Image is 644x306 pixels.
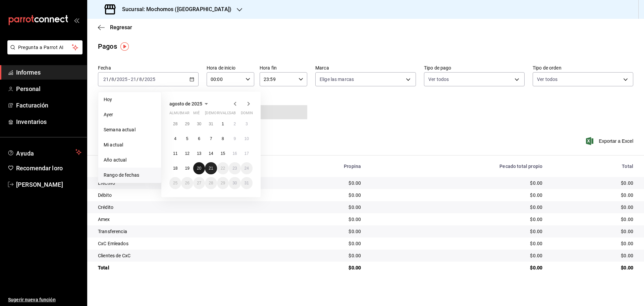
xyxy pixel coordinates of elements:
[232,151,237,156] font: 16
[197,122,201,126] font: 30
[186,136,189,141] font: 5
[186,136,189,141] abbr: 5 de agosto de 2025
[185,151,189,156] font: 12
[197,166,201,171] font: 20
[530,265,542,270] font: $0.00
[621,265,633,270] font: $0.00
[621,180,633,186] font: $0.00
[169,111,189,118] abbr: lunes
[98,229,127,234] font: Transferencia
[209,151,213,156] font: 14
[197,181,201,185] abbr: 27 de agosto de 2025
[217,147,229,160] button: 15 de agosto de 2025
[193,162,205,174] button: 20 de agosto de 2025
[205,177,217,189] button: 28 de agosto de 2025
[98,217,110,222] font: Amex
[232,181,237,185] font: 30
[193,111,200,118] abbr: miércoles
[98,253,130,258] font: Clientes de CxC
[221,151,225,156] font: 15
[197,166,201,171] abbr: 20 de agosto de 2025
[185,122,189,126] font: 29
[181,162,193,174] button: 19 de agosto de 2025
[222,122,224,126] abbr: 1 de agosto de 2025
[169,100,210,108] button: agosto de 2025
[173,181,177,185] font: 25
[530,192,542,198] font: $0.00
[229,162,240,174] button: 23 de agosto de 2025
[122,6,231,12] font: Sucursal: Mochomos ([GEOGRAPHIC_DATA])
[193,177,205,189] button: 27 de agosto de 2025
[16,181,63,188] font: [PERSON_NAME]
[104,157,126,163] font: Año actual
[260,65,277,71] font: Hora fin
[209,181,213,185] abbr: 28 de agosto de 2025
[173,151,177,156] font: 11
[424,65,451,71] font: Tipo de pago
[130,77,137,82] input: --
[621,205,633,210] font: $0.00
[229,111,236,115] font: sab
[233,122,236,126] abbr: 2 de agosto de 2025
[173,181,177,185] abbr: 25 de agosto de 2025
[185,122,189,126] abbr: 29 de julio de 2025
[181,147,193,160] button: 12 de agosto de 2025
[232,166,237,171] font: 23
[221,166,225,171] font: 22
[205,111,245,115] font: [DEMOGRAPHIC_DATA]
[530,180,542,186] font: $0.00
[98,65,111,71] font: Fecha
[221,151,225,156] abbr: 15 de agosto de 2025
[622,164,633,169] font: Total
[348,253,361,258] font: $0.00
[229,133,240,145] button: 9 de agosto de 2025
[16,150,34,157] font: Ayuda
[621,253,633,258] font: $0.00
[232,181,237,185] abbr: 30 de agosto de 2025
[144,77,156,82] input: ----
[142,77,144,82] font: /
[241,162,253,174] button: 24 de agosto de 2025
[193,118,205,130] button: 30 de julio de 2025
[181,177,193,189] button: 26 de agosto de 2025
[241,147,253,160] button: 17 de agosto de 2025
[169,118,181,130] button: 28 de julio de 2025
[7,40,83,54] button: Pregunta a Parrot AI
[348,265,361,270] font: $0.00
[217,111,235,118] abbr: viernes
[530,253,542,258] font: $0.00
[348,205,361,210] font: $0.00
[530,205,542,210] font: $0.00
[205,147,217,160] button: 14 de agosto de 2025
[197,151,201,156] font: 13
[193,111,200,115] font: mié
[241,118,253,130] button: 3 de agosto de 2025
[111,77,114,82] input: --
[315,65,329,71] font: Marca
[98,180,115,186] font: Efectivo
[499,164,542,169] font: Pecado total propio
[98,24,132,31] button: Regresar
[193,133,205,145] button: 6 de agosto de 2025
[137,77,139,82] font: /
[181,111,189,118] abbr: martes
[229,147,240,160] button: 16 de agosto de 2025
[169,101,202,106] font: agosto de 2025
[98,241,128,246] font: CxC Emleados
[217,133,229,145] button: 8 de agosto de 2025
[116,77,128,82] input: ----
[104,112,113,117] font: Ayer
[245,151,249,156] font: 17
[217,111,235,115] font: rivalizar
[169,147,181,160] button: 11 de agosto de 2025
[537,77,557,82] font: Ver todos
[229,111,236,118] abbr: sábado
[8,297,56,302] font: Sugerir nueva función
[210,136,212,141] abbr: 7 de agosto de 2025
[185,166,189,171] font: 19
[217,177,229,189] button: 29 de agosto de 2025
[98,42,117,50] font: Pagos
[185,181,189,185] font: 26
[173,151,177,156] abbr: 11 de agosto de 2025
[205,111,245,118] abbr: jueves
